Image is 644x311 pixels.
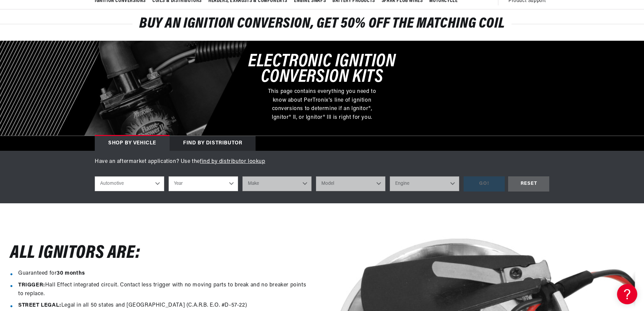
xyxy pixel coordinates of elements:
p: Have an aftermarket application? Use the [95,158,549,166]
strong: STREET LEGAL: [18,303,61,308]
a: find by distributor lookup [200,159,265,164]
li: Hall Effect integrated circuit. Contact less trigger with no moving parts to break and no breaker... [18,281,312,298]
h3: Electronic Ignition Conversion Kits [221,54,423,86]
strong: 30 months [57,271,85,276]
select: Make [242,176,312,191]
h2: All Ignitors ARe: [10,246,140,262]
strong: TRIGGER: [18,282,45,288]
select: Ride Type [95,176,164,191]
select: Year [169,176,238,191]
select: Engine [390,176,459,191]
li: Guaranteed for [18,269,312,278]
li: Legal in all 50 states and [GEOGRAPHIC_DATA] (C.A.R.B. E.O. #D-57-22) [18,301,312,310]
p: This page contains everything you need to know about PerTronix's line of ignition conversions to ... [263,88,381,122]
div: RESET [508,176,549,192]
select: Model [316,176,385,191]
div: Shop by vehicle [95,136,170,151]
div: Find by Distributor [170,136,256,151]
